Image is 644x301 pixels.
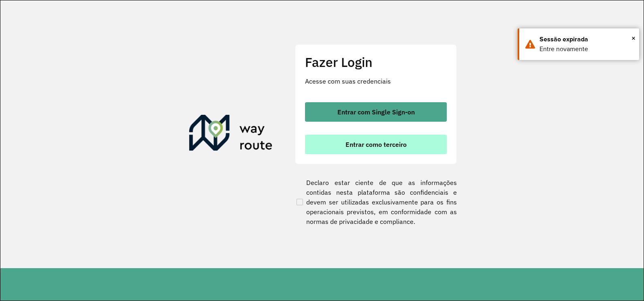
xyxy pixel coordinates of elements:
[305,102,447,122] button: button
[305,54,447,70] h2: Fazer Login
[345,141,407,148] span: Entrar como terceiro
[540,44,633,54] div: Entre novamente
[295,178,457,226] label: Declaro estar ciente de que as informações contidas nesta plataforma são confidenciais e devem se...
[189,115,273,154] img: Roteirizador AmbevTech
[540,34,633,44] div: Sessão expirada
[305,135,447,154] button: button
[337,109,415,115] span: Entrar com Single Sign-on
[631,32,635,44] button: Close
[631,32,635,44] span: ×
[305,76,447,86] p: Acesse com suas credenciais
